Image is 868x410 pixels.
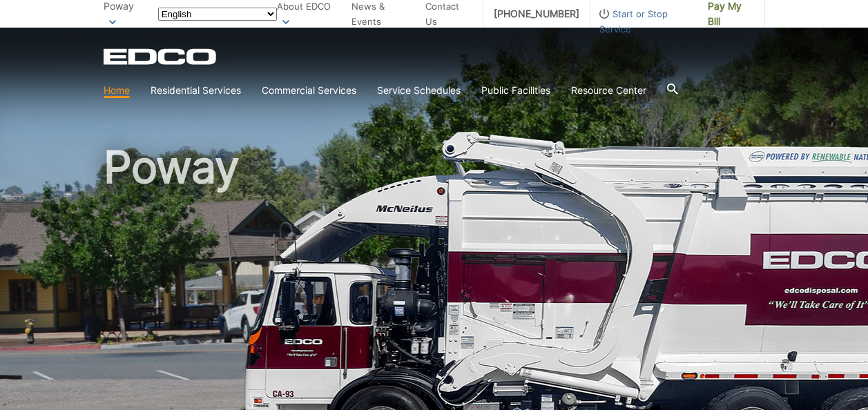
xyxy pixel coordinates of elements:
[158,8,277,21] select: Select a language
[377,83,461,98] a: Service Schedules
[151,83,241,98] a: Residential Services
[104,48,218,65] a: EDCD logo. Return to the homepage.
[262,83,356,98] a: Commercial Services
[571,83,646,98] a: Resource Center
[104,83,130,98] a: Home
[481,83,550,98] a: Public Facilities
